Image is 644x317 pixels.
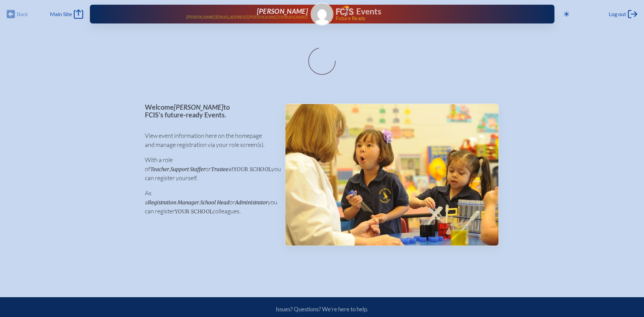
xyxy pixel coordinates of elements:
[336,5,533,21] div: FCIS Events — Future ready
[174,103,223,111] span: [PERSON_NAME]
[204,306,440,313] p: Issues? Questions? We’re here to help.
[311,3,333,25] img: Gravatar
[285,104,498,246] img: Events
[145,103,274,118] p: Welcome to FCIS’s future-ready Events.
[186,15,308,19] p: [PERSON_NAME][EMAIL_ADDRESS][PERSON_NAME][DOMAIN_NAME]
[170,166,205,172] span: Support Staffer
[145,189,274,216] p: As a , or you can register colleagues.
[145,155,274,182] p: With a role of , or at you can register yourself.
[233,166,271,172] span: your school
[235,199,268,206] span: Administrator
[257,7,308,15] span: [PERSON_NAME]
[150,166,169,172] span: Teacher
[311,3,333,25] a: Gravatar
[609,11,626,17] span: Log out
[148,199,199,206] span: Registration Manager
[50,11,72,17] span: Main Site
[211,166,228,172] span: Trustee
[336,16,533,21] span: Future Ready
[111,7,308,21] a: [PERSON_NAME][PERSON_NAME][EMAIL_ADDRESS][PERSON_NAME][DOMAIN_NAME]
[145,131,274,149] p: View event information here on the homepage and manage registration via your role screen(s).
[200,199,229,206] span: School Head
[50,9,83,19] a: Main Site
[175,208,213,215] span: your school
